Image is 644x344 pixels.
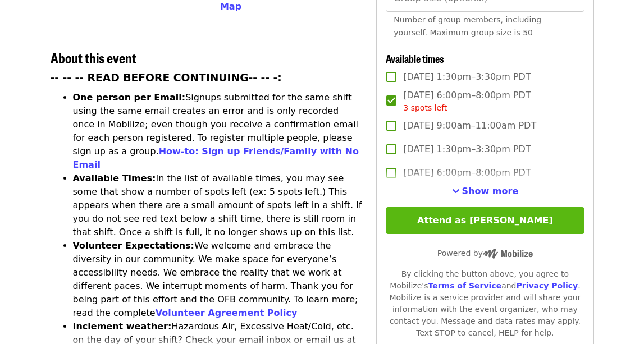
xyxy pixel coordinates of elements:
[73,172,363,239] li: In the list of available times, you may see some that show a number of spots left (ex: 5 spots le...
[73,92,186,103] strong: One person per Email:
[73,91,363,172] li: Signups submitted for the same shift using the same email creates an error and is only recorded o...
[73,240,195,251] strong: Volunteer Expectations:
[156,308,298,318] a: Volunteer Agreement Policy
[73,239,363,320] li: We welcome and embrace the diversity in our community. We make space for everyone’s accessibility...
[437,249,533,258] span: Powered by
[386,268,584,339] div: By clicking the button above, you agree to Mobilize's and . Mobilize is a service provider and wi...
[51,72,282,84] strong: -- -- -- READ BEFORE CONTINUING-- -- -:
[403,166,531,180] span: [DATE] 6:00pm–8:00pm PDT
[386,51,444,66] span: Available times
[452,185,519,198] button: See more timeslots
[428,281,501,290] a: Terms of Service
[220,1,241,12] span: Map
[73,321,172,332] strong: Inclement weather:
[73,146,359,170] a: How-to: Sign up Friends/Family with No Email
[403,103,447,112] span: 3 spots left
[51,48,136,67] span: About this event
[394,15,541,37] span: Number of group members, including yourself. Maximum group size is 50
[386,207,584,234] button: Attend as [PERSON_NAME]
[483,249,533,259] img: Powered by Mobilize
[403,70,531,84] span: [DATE] 1:30pm–3:30pm PDT
[73,173,156,184] strong: Available Times:
[516,281,578,290] a: Privacy Policy
[403,143,531,156] span: [DATE] 1:30pm–3:30pm PDT
[462,186,519,196] span: Show more
[403,119,536,132] span: [DATE] 9:00am–11:00am PDT
[403,89,531,114] span: [DATE] 6:00pm–8:00pm PDT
